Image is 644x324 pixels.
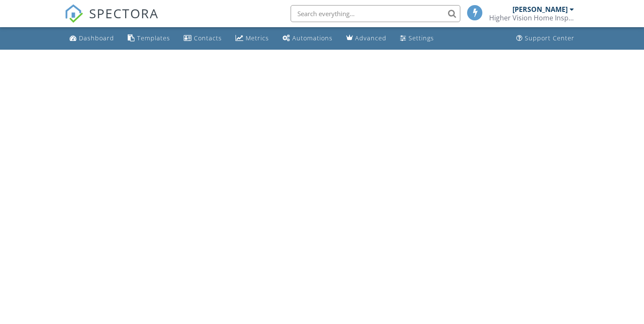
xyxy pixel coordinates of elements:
[343,31,390,46] a: Advanced
[513,31,578,46] a: Support Center
[66,31,118,46] a: Dashboard
[124,31,174,46] a: Templates
[525,34,574,42] div: Support Center
[79,34,114,42] div: Dashboard
[64,4,83,23] img: The Best Home Inspection Software - Spectora
[489,14,574,22] div: Higher Vision Home Inspections
[194,34,222,42] div: Contacts
[409,34,434,42] div: Settings
[137,34,170,42] div: Templates
[89,4,159,22] span: SPECTORA
[232,31,272,46] a: Metrics
[64,11,159,29] a: SPECTORA
[512,5,568,14] div: [PERSON_NAME]
[279,31,336,46] a: Automations (Basic)
[180,31,225,46] a: Contacts
[292,34,333,42] div: Automations
[397,31,437,46] a: Settings
[355,34,386,42] div: Advanced
[246,34,269,42] div: Metrics
[291,5,460,22] input: Search everything...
